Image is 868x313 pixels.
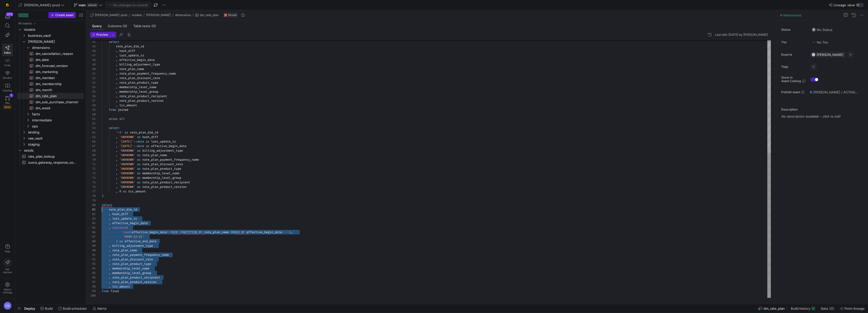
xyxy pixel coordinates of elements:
[90,135,96,139] div: 65
[2,81,13,94] a: Catalog
[137,167,141,171] span: as
[829,306,834,310] div: 250
[123,189,126,193] span: as
[28,39,83,45] span: [PERSON_NAME]
[17,45,84,51] div: Press SPACE to select this row.
[63,306,87,310] span: Build scheduler
[845,306,865,310] span: Point lineage
[812,28,832,32] span: No Status
[119,103,137,107] span: tcv_amount
[171,230,178,234] span: OVER
[116,76,118,80] span: ,
[109,212,111,216] span: ,
[119,94,167,98] span: rate_plan_product_recipient
[116,94,118,98] span: ,
[142,167,181,171] span: rate_plan_product_type
[24,148,83,153] span: seeds
[130,12,143,18] button: models
[112,226,126,230] span: coalesce
[17,99,84,105] div: Press SPACE to select this row.
[781,90,800,94] span: Publish asset
[32,111,83,117] span: facts
[833,3,855,7] span: Lineage view
[17,159,84,165] a: zuora_gateway_response_codes​​​​​​
[2,1,13,9] a: https://storage.googleapis.com/y42-prod-data-exchange/images/uAsz27BndGEK0hZWDFeOjoxA7jCwgK9jE472...
[116,171,118,175] span: ,
[28,129,83,135] span: landing
[116,103,118,107] span: ,
[90,166,96,171] div: 72
[126,226,128,230] span: (
[142,180,190,184] span: rate_plan_product_recipient
[781,76,801,83] span: Show in Asset Catalog
[56,304,89,313] button: Build scheduler
[2,44,13,56] a: Editor
[119,117,125,121] span: all
[812,40,816,44] img: No tier
[90,94,96,98] div: 56
[90,148,96,153] div: 68
[17,20,84,26] div: Press SPACE to select this row.
[90,171,96,176] div: 73
[133,140,137,144] span: ::
[231,230,239,234] span: ORDER
[90,139,96,144] div: 66
[2,69,13,81] a: Monitor
[17,111,84,117] div: Press SPACE to select this row.
[17,105,84,111] div: Press SPACE to select this row.
[137,144,144,148] span: date
[130,230,132,234] span: (
[819,304,837,313] button: Data250
[119,144,133,148] span: '[DATE]'
[109,40,119,44] span: select
[4,51,11,54] span: Editor
[789,304,818,313] button: Build history
[179,230,181,234] span: (
[116,81,118,85] span: ,
[119,149,135,153] span: 'UNKNOWN'
[151,144,186,148] span: effective_begin_date
[808,89,859,95] button: [PERSON_NAME] / ACTIVATION / DM_RATE_PLAN
[838,304,867,313] button: Point lineage
[204,230,229,234] span: rate_plan_name
[87,3,98,7] span: default
[3,288,12,294] span: Space settings
[2,300,13,311] button: CM
[137,185,141,189] span: as
[4,250,11,253] span: Help
[119,189,121,193] span: 0
[142,176,181,180] span: membership_level_group
[810,26,834,33] button: No statusNo Status
[32,117,83,123] span: intermediate
[116,130,123,134] span: '-1'
[791,306,810,310] span: Build history
[90,304,109,313] button: Alerts
[92,24,102,28] span: Query
[17,147,84,153] div: Press SPACE to select this row.
[17,57,84,63] div: Press SPACE to select this row.
[90,85,96,89] div: 54
[96,33,108,37] span: Preview
[90,44,96,49] div: 45
[90,58,96,62] div: 48
[17,75,84,81] a: dm_member​​​​​​​​​​
[90,203,96,207] div: 80
[73,2,104,8] button: maindefault
[28,160,78,165] span: zuora_gateway_response_codes​​​​​​
[133,144,137,148] span: ::
[102,203,112,207] span: select
[119,67,144,71] span: rate_plan_name
[32,123,83,129] span: ops
[781,114,866,118] p: No description available - click to edit
[90,49,96,53] div: 46
[151,140,176,144] span: last_update_ts
[116,140,118,144] span: ,
[28,135,83,141] span: raw_vault
[36,63,78,69] span: dm_forecast_version​​​​​​​​​​
[123,230,130,234] span: lead
[116,85,118,89] span: ,
[3,105,12,109] span: Beta
[17,63,84,69] div: Press SPACE to select this row.
[17,105,84,111] a: dm_week​​​​​​​​​​
[109,226,111,230] span: ,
